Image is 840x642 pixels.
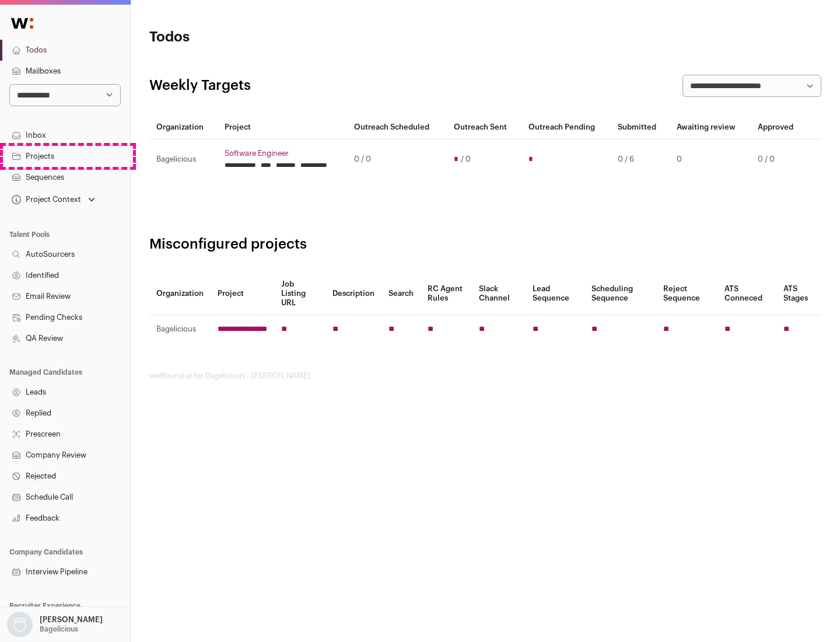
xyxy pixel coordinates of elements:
[40,615,103,624] p: [PERSON_NAME]
[347,139,446,180] td: 0 / 0
[149,139,218,180] td: Bagelicious
[656,273,718,315] th: Reject Sequence
[149,315,211,344] td: Bagelicious
[611,139,669,180] td: 0 / 6
[218,116,348,139] th: Project
[421,273,471,315] th: RC Agent Rules
[149,371,821,381] footer: wellfound:ai for Bagelicious - [PERSON_NAME]
[225,149,341,158] a: Software Engineer
[9,195,81,204] div: Project Context
[526,273,584,315] th: Lead Sequence
[670,139,751,180] td: 0
[751,116,806,139] th: Approved
[751,139,806,180] td: 0 / 0
[347,116,446,139] th: Outreach Scheduled
[584,273,656,315] th: Scheduling Sequence
[776,273,821,315] th: ATS Stages
[325,273,381,315] th: Description
[5,12,40,35] img: Wellfound
[611,116,669,139] th: Submitted
[447,116,521,139] th: Outreach Sent
[7,612,33,637] img: nopic.png
[717,273,776,315] th: ATS Conneced
[521,116,611,139] th: Outreach Pending
[274,273,325,315] th: Job Listing URL
[472,273,526,315] th: Slack Channel
[5,612,105,637] button: Open dropdown
[40,624,78,634] p: Bagelicious
[149,116,218,139] th: Organization
[461,155,471,164] span: / 0
[9,191,97,208] button: Open dropdown
[149,76,251,95] h2: Weekly Targets
[149,273,211,315] th: Organization
[211,273,274,315] th: Project
[670,116,751,139] th: Awaiting review
[381,273,421,315] th: Search
[149,235,821,254] h2: Misconfigured projects
[149,28,373,47] h1: Todos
